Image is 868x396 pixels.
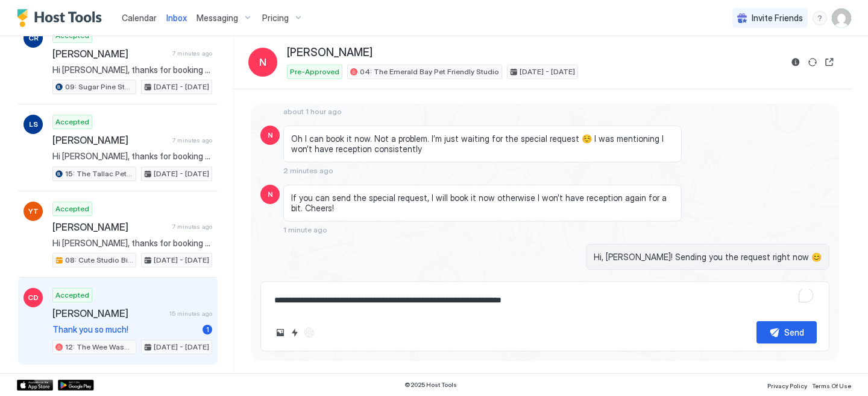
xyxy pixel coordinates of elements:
[360,66,499,77] span: 04: The Emerald Bay Pet Friendly Studio
[273,289,817,311] textarea: To enrich screen reader interactions, please activate Accessibility in Grammarly extension settings
[283,225,327,234] span: 1 minute ago
[812,382,851,389] span: Terms Of Use
[283,107,342,116] span: about 1 hour ago
[822,55,837,69] button: Open reservation
[788,55,803,69] button: Reservation information
[55,203,89,214] span: Accepted
[268,130,273,141] span: N
[154,81,209,92] span: [DATE] - [DATE]
[832,8,851,28] div: User profile
[172,49,212,57] span: 7 minutes ago
[197,13,238,24] span: Messaging
[172,223,212,231] span: 7 minutes ago
[752,13,803,24] span: Invite Friends
[65,342,133,353] span: 12: The Wee Washoe Pet-Friendly Studio
[17,9,107,27] a: Host Tools Logo
[52,324,198,335] span: Thank you so much!
[812,378,851,391] a: Terms Of Use
[813,11,827,25] div: menu
[122,13,157,23] span: Calendar
[262,13,289,24] span: Pricing
[805,55,820,69] button: Sync reservation
[52,134,168,146] span: [PERSON_NAME]
[17,380,53,391] a: App Store
[767,378,807,391] a: Privacy Policy
[58,380,94,391] a: Google Play Store
[52,238,212,249] span: Hi [PERSON_NAME], thanks for booking your stay with us! Details of your Booking: 📍 [STREET_ADDRES...
[756,321,817,343] button: Send
[154,255,209,266] span: [DATE] - [DATE]
[404,381,457,389] span: © 2025 Host Tools
[520,66,575,77] span: [DATE] - [DATE]
[594,252,822,263] span: Hi, [PERSON_NAME]! Sending you the request right now 😊
[273,325,288,340] button: Upload image
[52,48,168,60] span: [PERSON_NAME]
[172,136,212,144] span: 7 minutes ago
[259,55,266,69] span: N
[55,117,89,127] span: Accepted
[268,189,273,200] span: N
[52,221,168,233] span: [PERSON_NAME]
[52,307,165,319] span: [PERSON_NAME]
[166,13,187,23] span: Inbox
[65,81,133,92] span: 09: Sugar Pine Studio at [GEOGRAPHIC_DATA]
[287,46,373,60] span: [PERSON_NAME]
[291,133,674,155] span: Oh I can book it now. Not a problem. I’m just waiting for the special request ☺️ I was mentioning...
[283,166,333,175] span: 2 minutes ago
[28,33,39,43] span: CR
[154,342,209,353] span: [DATE] - [DATE]
[29,119,38,130] span: LS
[52,65,212,75] span: Hi [PERSON_NAME], thanks for booking your stay with us! Details of your Booking: 📍 [STREET_ADDRES...
[65,255,133,266] span: 08: Cute Studio Bike to Beach
[52,151,212,162] span: Hi [PERSON_NAME], thanks for booking your stay with us! Details of your Booking: 📍 [STREET_ADDRES...
[767,382,807,389] span: Privacy Policy
[154,168,209,179] span: [DATE] - [DATE]
[122,11,157,24] a: Calendar
[288,325,302,340] button: Quick reply
[55,290,89,301] span: Accepted
[206,325,209,334] span: 1
[291,193,674,214] span: If you can send the special request, I will book it now otherwise I won’t have reception again fo...
[65,168,133,179] span: 15: The Tallac Pet Friendly Studio
[169,310,212,318] span: 15 minutes ago
[28,292,39,303] span: CD
[166,11,187,24] a: Inbox
[28,206,39,217] span: YT
[784,326,804,339] div: Send
[290,66,339,77] span: Pre-Approved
